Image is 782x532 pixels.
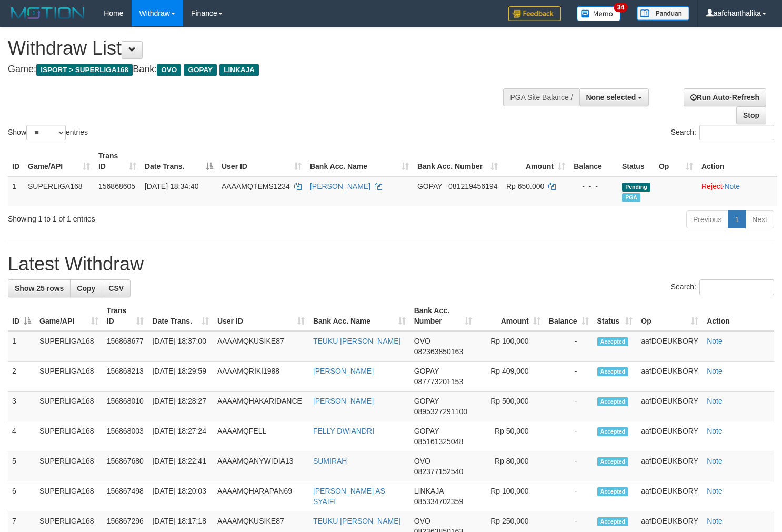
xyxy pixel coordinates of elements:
td: SUPERLIGA168 [35,481,103,511]
span: 156868605 [98,182,135,190]
td: AAAAMQHAKARIDANCE [213,392,309,421]
td: - [545,451,593,481]
div: Showing 1 to 1 of 1 entries [8,209,318,224]
td: AAAAMQFELL [213,421,309,451]
td: aafDOEUKBORY [637,362,703,392]
a: FELLY DWIANDRI [313,427,374,435]
span: Accepted [597,397,629,406]
td: SUPERLIGA168 [24,176,94,206]
span: Accepted [597,427,629,436]
a: Note [707,337,723,345]
span: Copy [77,284,95,293]
span: Show 25 rows [15,284,64,293]
td: 2 [8,362,35,392]
th: Amount: activate to sort column ascending [476,301,544,331]
td: 3 [8,392,35,421]
img: MOTION_logo.png [8,5,88,21]
td: 156868003 [103,421,148,451]
th: Game/API: activate to sort column ascending [35,301,103,331]
span: Accepted [597,367,629,376]
th: Date Trans.: activate to sort column descending [141,146,217,176]
label: Search: [671,125,774,140]
th: Balance: activate to sort column ascending [545,301,593,331]
span: None selected [586,93,636,102]
th: Trans ID: activate to sort column ascending [103,301,148,331]
td: AAAAMQANYWIDIA13 [213,451,309,481]
td: Rp 50,000 [476,421,544,451]
th: ID [8,146,24,176]
span: AAAAMQTEMS1234 [222,182,290,190]
td: AAAAMQKUSIKE87 [213,331,309,362]
span: Pending [622,183,650,192]
td: 156868010 [103,392,148,421]
span: Accepted [597,337,629,346]
td: 156868677 [103,331,148,362]
a: Note [707,397,723,405]
td: aafDOEUKBORY [637,451,703,481]
th: Bank Acc. Name: activate to sort column ascending [306,146,413,176]
td: - [545,392,593,421]
span: Rp 650.000 [506,182,544,190]
td: 156867680 [103,451,148,481]
span: Copy 085334702359 to clipboard [414,497,463,506]
td: Rp 100,000 [476,331,544,362]
td: 156868213 [103,362,148,392]
span: GOPAY [414,427,439,435]
a: Copy [70,279,102,297]
span: LINKAJA [414,487,444,495]
th: User ID: activate to sort column ascending [217,146,306,176]
td: [DATE] 18:20:03 [148,481,213,511]
td: 156867498 [103,481,148,511]
th: Bank Acc. Name: activate to sort column ascending [309,301,410,331]
a: Run Auto-Refresh [684,88,766,106]
a: Note [707,457,723,465]
td: 5 [8,451,35,481]
div: PGA Site Balance / [503,88,579,106]
span: Copy 0895327291100 to clipboard [414,407,467,416]
a: Note [707,487,723,495]
span: OVO [414,337,430,345]
span: OVO [414,457,430,465]
a: 1 [728,210,746,228]
label: Show entries [8,125,88,140]
th: Amount: activate to sort column ascending [502,146,569,176]
th: User ID: activate to sort column ascending [213,301,309,331]
span: GOPAY [414,367,439,375]
td: [DATE] 18:28:27 [148,392,213,421]
td: Rp 409,000 [476,362,544,392]
a: Note [724,182,740,190]
a: Next [745,210,774,228]
span: Copy 082377152540 to clipboard [414,467,463,476]
span: LINKAJA [219,64,259,76]
th: Bank Acc. Number: activate to sort column ascending [413,146,502,176]
span: Accepted [597,517,629,526]
a: Note [707,427,723,435]
span: Copy 082363850163 to clipboard [414,347,463,356]
span: Accepted [597,487,629,496]
td: [DATE] 18:29:59 [148,362,213,392]
td: aafDOEUKBORY [637,421,703,451]
a: Show 25 rows [8,279,71,297]
td: [DATE] 18:27:24 [148,421,213,451]
a: TEUKU [PERSON_NAME] [313,517,400,525]
td: AAAAMQHARAPAN69 [213,481,309,511]
label: Search: [671,279,774,295]
td: SUPERLIGA168 [35,362,103,392]
td: 1 [8,331,35,362]
td: - [545,331,593,362]
h1: Withdraw List [8,38,511,59]
span: CSV [108,284,124,293]
th: Status: activate to sort column ascending [593,301,637,331]
span: OVO [157,64,181,76]
th: Status [618,146,655,176]
img: panduan.png [637,6,689,21]
span: ISPORT > SUPERLIGA168 [36,64,133,76]
a: [PERSON_NAME] AS SYAIFI [313,487,385,506]
td: Rp 500,000 [476,392,544,421]
a: [PERSON_NAME] [313,367,374,375]
h4: Game: Bank: [8,64,511,75]
span: OVO [414,517,430,525]
span: GOPAY [414,397,439,405]
td: aafDOEUKBORY [637,481,703,511]
th: Date Trans.: activate to sort column ascending [148,301,213,331]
